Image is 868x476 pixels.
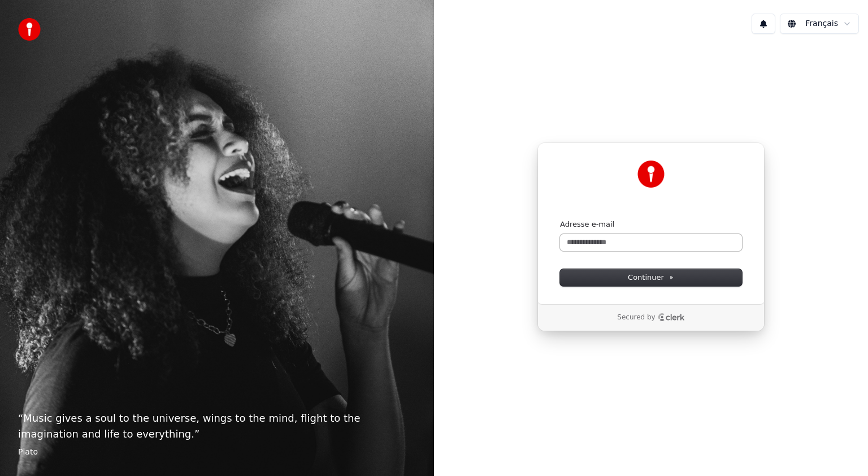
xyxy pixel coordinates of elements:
img: youka [18,18,41,41]
button: Continuer [560,269,742,286]
a: Clerk logo [658,313,685,321]
span: Continuer [628,272,674,283]
p: “ Music gives a soul to the universe, wings to the mind, flight to the imagination and life to ev... [18,410,416,442]
label: Adresse e-mail [560,219,614,230]
img: Youka [637,161,665,188]
footer: Plato [18,447,416,458]
p: Secured by [617,313,655,322]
